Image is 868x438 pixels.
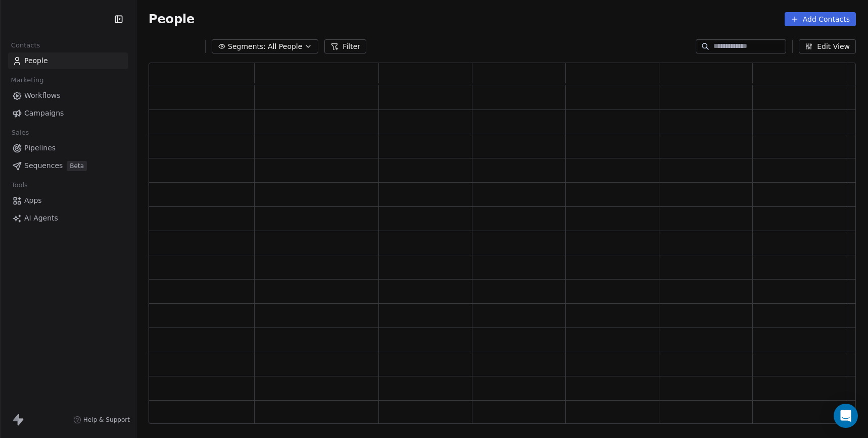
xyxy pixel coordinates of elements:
a: Help & Support [73,416,130,424]
a: Campaigns [8,105,128,122]
span: Workflows [24,90,61,101]
button: Filter [324,39,366,53]
button: Edit View [799,39,856,53]
a: Pipelines [8,140,128,156]
span: Apps [24,195,42,206]
div: Open Intercom Messenger [834,404,858,428]
span: AI Agents [24,213,58,224]
a: Apps [8,192,128,209]
a: People [8,52,128,69]
a: SequencesBeta [8,157,128,174]
button: Add Contacts [785,12,856,26]
span: Campaigns [24,108,64,119]
a: AI Agents [8,210,128,227]
span: Help & Support [83,416,130,424]
span: Sales [7,125,33,140]
span: Pipelines [24,143,56,153]
span: Sequences [24,160,63,171]
span: People [149,12,195,27]
span: Contacts [7,38,44,53]
span: Marketing [7,73,48,88]
span: People [24,56,48,66]
span: Tools [7,178,32,193]
span: Segments: [228,41,266,52]
a: Workflows [8,87,128,104]
span: All People [268,41,302,52]
span: Beta [67,161,87,171]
